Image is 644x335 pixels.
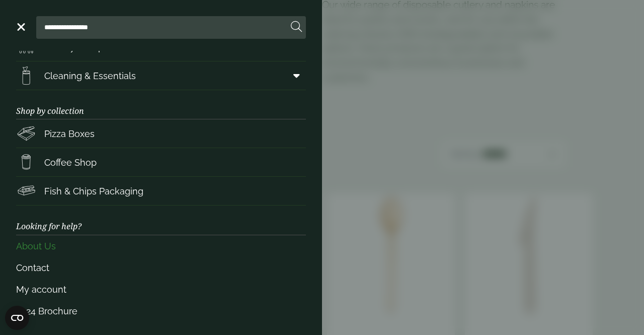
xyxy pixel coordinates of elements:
img: FishNchip_box.svg [16,181,36,201]
a: About Us [16,235,306,257]
a: Cleaning & Essentials [16,61,306,90]
a: Fish & Chips Packaging [16,177,306,205]
button: Open CMP widget [5,306,29,330]
img: open-wipe.svg [16,65,36,86]
a: Contact [16,257,306,279]
span: Fish & Chips Packaging [44,184,143,198]
a: 2024 Brochure [16,300,306,322]
span: Coffee Shop [44,156,97,169]
span: Pizza Boxes [44,127,95,141]
img: Pizza_boxes.svg [16,123,36,144]
a: Coffee Shop [16,148,306,176]
h3: Shop by collection [16,90,306,119]
h3: Looking for help? [16,206,306,235]
img: HotDrink_paperCup.svg [16,152,36,172]
a: Pizza Boxes [16,119,306,148]
span: Cleaning & Essentials [44,69,136,83]
a: My account [16,279,306,300]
